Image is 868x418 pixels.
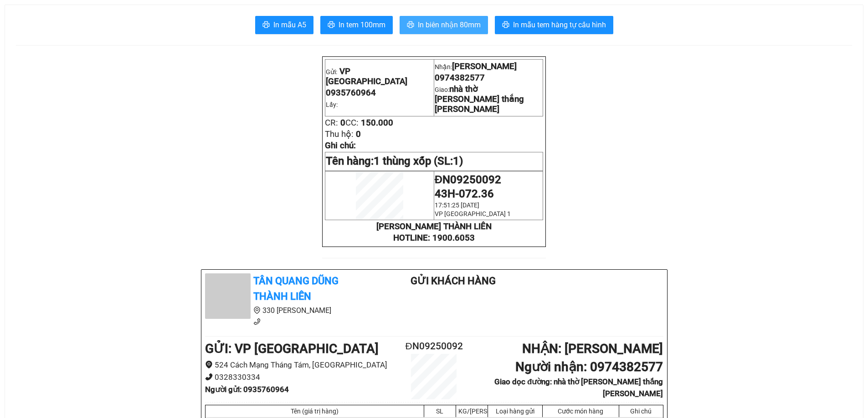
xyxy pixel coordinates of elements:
b: NHẬN : [PERSON_NAME] [522,341,663,356]
div: KG/[PERSON_NAME] [458,408,485,415]
span: 0 [340,118,345,128]
button: printerIn tem 100mm [320,16,393,34]
span: Giao: [435,86,524,113]
li: 0328330334 [205,371,396,383]
span: 1 thùng xốp (SL: [374,155,463,167]
span: CR: [325,118,338,128]
div: Tên (giá trị hàng) [208,408,421,415]
b: Gửi khách hàng [411,275,496,287]
span: 150.000 [361,118,393,128]
li: 524 Cách Mạng Tháng Tám, [GEOGRAPHIC_DATA] [205,359,396,371]
span: VP [GEOGRAPHIC_DATA] 1 [435,210,511,217]
span: 17:51:25 [DATE] [435,201,479,209]
span: [PERSON_NAME] [87,14,151,24]
span: environment [253,307,261,314]
span: phone [253,318,261,325]
b: Tân Quang Dũng Thành Liên [253,275,339,302]
span: 0935760964 [4,41,54,51]
span: 0974382577 [87,25,137,35]
b: Giao dọc đường: nhà thờ [PERSON_NAME] thắng [PERSON_NAME] [494,377,663,398]
p: Gửi: [326,66,433,86]
div: Cước món hàng [545,408,616,415]
span: VP [GEOGRAPHIC_DATA] [326,66,407,86]
b: Người gửi : 0935760964 [205,385,289,394]
span: 1) [453,155,463,167]
span: Lấy: [326,101,338,108]
span: Lấy: [4,53,17,61]
span: In mẫu tem hàng tự cấu hình [513,19,606,30]
strong: HOTLINE: 1900.6053 [393,233,475,243]
p: Gửi: [4,20,85,40]
span: environment [205,361,213,368]
span: VP [GEOGRAPHIC_DATA] [4,20,85,40]
span: 0 [356,129,361,139]
div: Loại hàng gửi [490,408,540,415]
p: Nhận: [435,61,542,71]
h2: ĐN09250092 [396,339,473,354]
span: 0935760964 [326,88,376,98]
button: printerIn mẫu A5 [255,16,313,34]
b: Người nhận : 0974382577 [515,359,663,374]
span: Ghi chú: [325,141,356,151]
span: ĐN09250092 [435,173,501,186]
span: In tem 100mm [339,19,385,30]
span: phone [205,373,213,381]
span: CC: [345,118,359,128]
li: 330 [PERSON_NAME] [205,305,375,316]
button: printerIn biên nhận 80mm [400,16,488,34]
span: [PERSON_NAME] [452,61,517,71]
span: 43H-072.36 [435,187,494,200]
div: SL [426,408,453,415]
span: printer [407,21,414,30]
span: In mẫu A5 [273,19,306,30]
span: 0974382577 [435,73,485,83]
span: Giao: [87,37,151,76]
span: nhà thờ [PERSON_NAME] thắng [PERSON_NAME] [87,36,151,76]
div: Ghi chú [621,408,661,415]
span: printer [262,21,270,30]
span: nhà thờ [PERSON_NAME] thắng [PERSON_NAME] [435,84,524,114]
button: printerIn mẫu tem hàng tự cấu hình [495,16,613,34]
span: printer [502,21,509,30]
span: printer [328,21,335,30]
span: Thu hộ: [325,129,354,139]
strong: [PERSON_NAME] THÀNH LIÊN [376,222,492,232]
b: GỬI : VP [GEOGRAPHIC_DATA] [205,341,379,356]
span: Tên hàng: [326,155,463,167]
p: Nhận: [87,5,151,24]
span: In biên nhận 80mm [418,19,481,30]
